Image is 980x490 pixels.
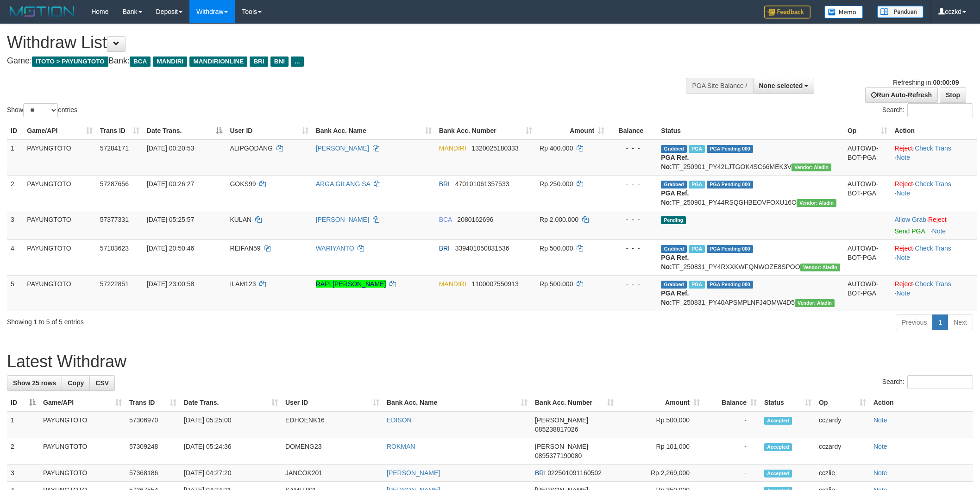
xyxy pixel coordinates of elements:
[800,264,840,271] span: Vendor URL: https://payment4.1velocity.biz
[95,379,109,387] span: CSV
[540,245,573,252] span: Rp 500.000
[282,438,383,465] td: DOMENG23
[815,394,870,411] th: Op: activate to sort column ascending
[795,299,835,307] span: Vendor URL: https://payment4.1velocity.biz
[68,379,84,387] span: Copy
[932,314,948,330] a: 1
[689,181,705,188] span: Marked by cczlie
[907,375,973,389] input: Search:
[891,275,977,311] td: · ·
[907,103,973,117] input: Search:
[130,57,151,67] span: BCA
[617,465,704,482] td: Rp 2,269,000
[844,139,891,176] td: AUTOWD-BOT-PGA
[316,245,354,252] a: WARIYANTO
[815,438,870,465] td: cczardy
[707,281,753,289] span: PGA Pending
[895,245,913,252] a: Reject
[707,181,753,188] span: PGA Pending
[824,6,863,19] img: Button%20Memo.svg
[226,122,312,139] th: User ID: activate to sort column ascending
[7,122,23,139] th: ID
[895,180,913,188] a: Reject
[764,443,792,451] span: Accepted
[661,181,687,188] span: Grabbed
[689,245,705,253] span: Marked by cczsasa
[23,103,58,117] select: Showentries
[759,82,803,89] span: None selected
[948,314,973,330] a: Next
[96,122,143,139] th: Trans ID: activate to sort column ascending
[143,122,226,139] th: Date Trans.: activate to sort column descending
[39,394,126,411] th: Game/API: activate to sort column ascending
[940,87,966,103] a: Stop
[387,443,415,450] a: ROKMAN
[540,280,573,288] span: Rp 500.000
[7,465,39,482] td: 3
[704,394,760,411] th: Balance: activate to sort column ascending
[230,216,251,223] span: KULAN
[230,280,256,288] span: ILAM123
[471,144,518,152] span: Copy 1320025180333 to clipboard
[23,211,96,239] td: PAYUNGTOTO
[7,314,402,327] div: Showing 1 to 5 of 5 entries
[23,275,96,311] td: PAYUNGTOTO
[439,245,450,252] span: BRI
[7,57,644,66] h4: Game: Bank:
[535,452,582,459] span: Copy 0895377190080 to clipboard
[540,216,578,223] span: Rp 2.000.000
[915,280,951,288] a: Check Trans
[686,78,753,94] div: PGA Site Balance /
[661,154,689,170] b: PGA Ref. No:
[844,175,891,211] td: AUTOWD-BOT-PGA
[7,33,644,52] h1: Withdraw List
[815,411,870,438] td: cczardy
[282,465,383,482] td: JANCOK201
[455,245,509,252] span: Copy 339401050831536 to clipboard
[704,411,760,438] td: -
[7,375,62,391] a: Show 25 rows
[32,57,108,67] span: ITOTO > PAYUNGTOTO
[7,211,23,239] td: 3
[661,289,689,306] b: PGA Ref. No:
[230,144,273,152] span: ALIPGODANG
[704,438,760,465] td: -
[455,180,509,188] span: Copy 470101061357533 to clipboard
[617,438,704,465] td: Rp 101,000
[891,239,977,275] td: · ·
[617,411,704,438] td: Rp 500,000
[147,216,194,223] span: [DATE] 05:25:57
[764,470,792,477] span: Accepted
[891,139,977,176] td: · ·
[764,6,810,19] img: Feedback.jpg
[439,180,450,188] span: BRI
[7,103,77,117] label: Show entries
[661,145,687,153] span: Grabbed
[882,375,973,389] label: Search:
[471,280,518,288] span: Copy 1100007550913 to clipboard
[877,6,923,18] img: panduan.png
[661,245,687,253] span: Grabbed
[100,280,129,288] span: 57222851
[844,122,891,139] th: Op: activate to sort column ascending
[891,122,977,139] th: Action
[180,438,282,465] td: [DATE] 05:24:36
[707,245,753,253] span: PGA Pending
[661,254,689,270] b: PGA Ref. No:
[612,279,653,289] div: - - -
[891,211,977,239] td: ·
[536,122,608,139] th: Amount: activate to sort column ascending
[39,465,126,482] td: PAYUNGTOTO
[896,289,910,297] a: Note
[535,443,588,450] span: [PERSON_NAME]
[933,79,959,86] strong: 00:00:09
[707,145,753,153] span: PGA Pending
[865,87,938,103] a: Run Auto-Refresh
[873,469,887,477] a: Note
[535,416,588,424] span: [PERSON_NAME]
[535,426,578,433] span: Copy 085238817026 to clipboard
[753,78,815,94] button: None selected
[23,122,96,139] th: Game/API: activate to sort column ascending
[387,416,412,424] a: EDISON
[387,469,440,477] a: [PERSON_NAME]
